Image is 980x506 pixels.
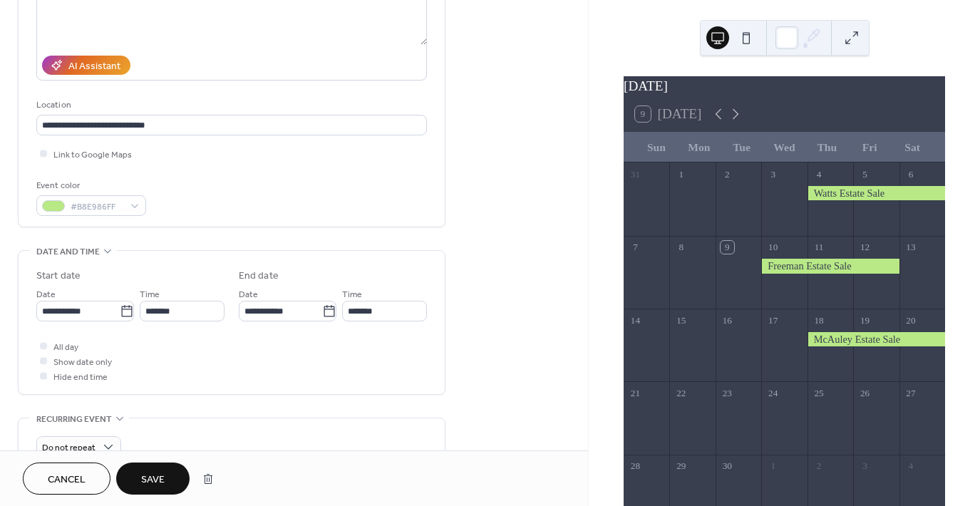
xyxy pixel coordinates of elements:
div: 25 [813,387,825,400]
span: Time [140,287,160,302]
div: 5 [858,167,871,180]
div: [DATE] [624,76,945,97]
span: All day [53,340,78,355]
div: 9 [721,241,733,254]
div: 8 [675,241,688,254]
div: 17 [766,314,779,326]
span: Date [239,287,258,302]
span: Show date only [53,355,112,370]
div: Sat [891,132,934,162]
div: 31 [629,167,641,180]
span: Hide end time [53,370,108,385]
div: Watts Estate Sale [808,186,945,200]
div: 14 [629,314,641,326]
div: 20 [904,314,917,326]
div: 11 [813,241,825,254]
div: 1 [766,460,779,473]
div: 15 [675,314,688,326]
div: 6 [904,167,917,180]
div: 4 [813,167,825,180]
span: Recurring event [36,412,112,427]
div: 30 [721,460,733,473]
div: Fri [848,132,891,162]
div: 7 [629,241,641,254]
div: 28 [629,460,641,473]
div: 2 [813,460,825,473]
div: Start date [36,269,81,284]
div: 16 [721,314,733,326]
div: 3 [766,167,779,180]
div: 24 [766,387,779,400]
div: Wed [763,132,806,162]
span: Date and time [36,244,100,259]
div: 13 [904,241,917,254]
div: Location [36,98,424,113]
span: Do not repeat [42,440,96,456]
div: 23 [721,387,733,400]
div: AI Assistant [68,59,120,74]
div: Sun [635,132,678,162]
div: Event color [36,178,143,193]
div: 3 [858,460,871,473]
div: 26 [858,387,871,400]
div: Thu [805,132,848,162]
div: Freeman Estate Sale [761,259,899,273]
div: 29 [675,460,688,473]
div: 18 [813,314,825,326]
div: 19 [858,314,871,326]
div: Tue [721,132,763,162]
span: #B8E986FF [71,200,123,215]
span: Time [342,287,362,302]
button: Save [116,463,190,495]
span: Date [36,287,56,302]
div: 21 [629,387,641,400]
span: Link to Google Maps [53,148,132,162]
div: McAuley Estate Sale [808,332,945,346]
span: Save [141,473,165,487]
div: 22 [675,387,688,400]
div: 10 [766,241,779,254]
span: Cancel [48,473,86,487]
div: 4 [904,460,917,473]
div: 1 [675,167,688,180]
div: 27 [904,387,917,400]
div: 2 [721,167,733,180]
button: AI Assistant [42,56,130,75]
div: 12 [858,241,871,254]
div: End date [239,269,279,284]
button: Cancel [23,463,110,495]
div: Mon [678,132,721,162]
